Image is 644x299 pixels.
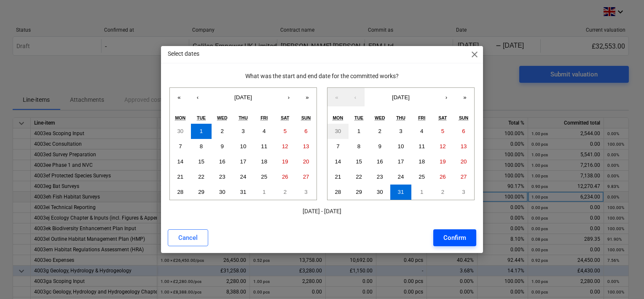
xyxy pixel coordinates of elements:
button: July 9, 2025 [369,139,390,154]
abbr: July 8, 2025 [200,143,203,149]
button: July 10, 2025 [390,139,411,154]
button: « [170,88,188,106]
abbr: Wednesday [375,115,385,120]
button: July 29, 2025 [349,185,370,200]
button: July 27, 2025 [453,169,474,185]
abbr: July 14, 2025 [177,158,183,165]
abbr: July 10, 2025 [240,143,247,149]
abbr: June 30, 2025 [177,128,183,134]
button: July 18, 2025 [254,154,275,169]
button: › [437,88,456,106]
button: July 14, 2025 [327,154,349,169]
button: July 11, 2025 [254,139,275,154]
abbr: Friday [418,115,425,120]
abbr: July 25, 2025 [419,174,425,180]
abbr: July 4, 2025 [420,128,423,134]
abbr: July 21, 2025 [177,174,183,180]
abbr: Sunday [459,115,468,120]
button: July 23, 2025 [212,169,233,185]
button: July 5, 2025 [275,124,296,139]
button: July 20, 2025 [295,154,317,169]
abbr: July 1, 2025 [200,128,203,134]
abbr: July 18, 2025 [419,158,425,165]
button: July 30, 2025 [369,185,390,200]
abbr: July 27, 2025 [303,174,309,180]
abbr: July 19, 2025 [282,158,288,165]
abbr: July 3, 2025 [241,128,244,134]
button: July 9, 2025 [212,139,233,154]
abbr: Sunday [301,115,311,120]
abbr: July 29, 2025 [356,189,362,195]
abbr: July 12, 2025 [440,143,446,149]
abbr: August 2, 2025 [441,189,444,195]
button: July 10, 2025 [233,139,254,154]
abbr: July 24, 2025 [240,174,247,180]
button: July 29, 2025 [191,185,212,200]
button: July 19, 2025 [275,154,296,169]
button: » [298,88,317,106]
abbr: July 7, 2025 [179,143,182,149]
abbr: July 26, 2025 [440,174,446,180]
button: July 3, 2025 [233,124,254,139]
abbr: Wednesday [217,115,228,120]
button: July 13, 2025 [453,139,474,154]
abbr: July 20, 2025 [461,158,467,165]
abbr: July 13, 2025 [461,143,467,149]
abbr: July 17, 2025 [240,158,247,165]
abbr: August 2, 2025 [284,189,287,195]
button: June 30, 2025 [170,124,191,139]
button: July 25, 2025 [254,169,275,185]
p: Select dates [168,49,199,58]
button: July 26, 2025 [432,169,453,185]
abbr: July 31, 2025 [398,189,404,195]
abbr: Tuesday [197,115,206,120]
button: July 24, 2025 [390,169,411,185]
button: August 2, 2025 [432,185,453,200]
button: July 31, 2025 [390,185,411,200]
span: [DATE] [234,94,252,101]
abbr: June 30, 2025 [335,128,341,134]
button: July 30, 2025 [212,185,233,200]
button: July 6, 2025 [453,124,474,139]
button: [DATE] [365,88,437,106]
abbr: July 11, 2025 [261,143,267,149]
button: July 21, 2025 [327,169,349,185]
abbr: July 21, 2025 [335,174,341,180]
button: July 17, 2025 [390,154,411,169]
button: July 3, 2025 [390,124,411,139]
button: July 26, 2025 [275,169,296,185]
span: [DATE] [392,94,410,101]
abbr: July 24, 2025 [398,174,404,180]
button: July 12, 2025 [275,139,296,154]
abbr: July 9, 2025 [221,143,224,149]
div: Cancel [178,232,198,243]
abbr: August 3, 2025 [462,189,465,195]
abbr: July 15, 2025 [356,158,362,165]
button: August 3, 2025 [295,185,317,200]
abbr: July 6, 2025 [462,128,465,134]
abbr: July 5, 2025 [284,128,287,134]
button: » [456,88,474,106]
button: July 16, 2025 [369,154,390,169]
abbr: July 28, 2025 [335,189,341,195]
button: July 14, 2025 [170,154,191,169]
abbr: July 15, 2025 [198,158,204,165]
button: July 25, 2025 [411,169,432,185]
button: July 5, 2025 [432,124,453,139]
button: August 1, 2025 [254,185,275,200]
button: July 27, 2025 [295,169,317,185]
abbr: July 4, 2025 [263,128,266,134]
abbr: July 2, 2025 [221,128,224,134]
button: July 19, 2025 [432,154,453,169]
button: July 13, 2025 [295,139,317,154]
abbr: Thursday [239,115,248,120]
button: July 11, 2025 [411,139,432,154]
abbr: July 10, 2025 [398,143,404,149]
abbr: July 23, 2025 [377,174,383,180]
p: What was the start and end date for the committed works? [168,72,476,81]
abbr: July 16, 2025 [377,158,383,165]
abbr: July 22, 2025 [198,174,204,180]
button: « [327,88,346,106]
button: August 3, 2025 [453,185,474,200]
abbr: Saturday [281,115,289,120]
